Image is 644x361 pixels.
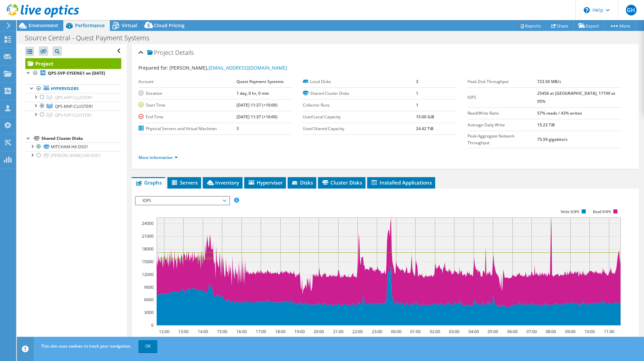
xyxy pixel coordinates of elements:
text: 05:00 [487,329,498,334]
b: 3 [416,79,418,84]
label: Start Time [138,102,236,109]
a: More [604,21,636,31]
span: Details [175,48,194,56]
a: [PERSON_NAME]-HX-DS01 [25,151,121,160]
text: 14:00 [197,329,208,334]
b: Quest Payment Systems [236,79,284,84]
label: Average Daily Write [468,122,538,128]
span: Installed Applications [371,179,432,186]
text: 03:00 [449,329,459,334]
a: QPS-HVP-CLUSTER1 [25,93,121,102]
label: Read/Write Ratio [468,110,538,117]
text: 19:00 [294,329,304,334]
b: [DATE] 11:37 (+10:00) [236,114,278,120]
span: Project [147,49,173,56]
text: 15000 [142,259,154,265]
b: 15.23 TiB [537,122,555,128]
a: QPS-SVP-CLUSTER1 [25,111,121,119]
span: This site uses cookies to track your navigation. [41,343,131,349]
text: 22:00 [352,329,362,334]
b: 75.59 gigabits/s [537,136,568,142]
a: Export [573,21,605,31]
text: 11:00 [604,329,614,334]
label: Collector Runs [303,102,416,109]
b: 15.00 GiB [416,114,434,120]
a: QPS-SVP-SYSENG1 on [DATE] [25,69,121,78]
text: 0 [151,322,154,328]
span: Graphs [135,179,162,186]
text: 01:00 [410,329,420,334]
text: 08:00 [545,329,556,334]
span: Performance [75,22,105,29]
a: More Information [138,155,178,160]
b: 723.50 MB/s [537,79,561,84]
text: Write IOPS [560,209,579,214]
text: 18000 [142,246,154,252]
span: Disks [291,179,313,186]
label: Peak Aggregate Network Throughput [468,133,538,146]
text: 13:00 [178,329,188,334]
div: Shared Cluster Disks [41,134,121,143]
span: QPS-HVP-CLUSTER1 [55,95,93,101]
label: Local Disks [303,78,416,85]
text: 02:00 [429,329,440,334]
span: Virtual [122,22,137,29]
b: 1 day, 0 hr, 0 min [236,90,269,96]
text: 12000 [142,272,154,277]
span: Cloud Pricing [154,22,185,29]
text: 9000 [144,284,154,290]
text: 16:00 [236,329,247,334]
text: 17:00 [255,329,266,334]
a: Share [546,21,574,31]
b: 24.42 TiB [416,126,433,131]
text: 00:00 [391,329,401,334]
label: Account [138,78,236,85]
label: Shared Cluster Disks [303,90,416,97]
b: QPS-SVP-SYSENG1 on [DATE] [48,70,105,76]
span: QPS-SVP-CLUSTER1 [55,112,92,118]
b: 1 [416,90,418,96]
span: [PERSON_NAME], [169,65,287,71]
text: 12:00 [159,329,169,334]
label: Prepared for: [138,65,168,71]
text: 21000 [142,233,154,239]
text: 20:00 [313,329,324,334]
label: Used Shared Capacity [303,125,416,132]
span: Servers [171,179,198,186]
text: 09:00 [565,329,575,334]
text: 07:00 [526,329,537,334]
a: Project [25,58,121,69]
label: IOPS [468,94,538,101]
b: 25456 at [GEOGRAPHIC_DATA], 17199 at 95% [537,90,615,104]
span: Hypervisor [248,179,283,186]
label: Physical Servers and Virtual Machines [138,125,236,132]
text: 3000 [144,310,154,315]
span: GH [626,5,637,15]
svg: \n [584,7,590,13]
b: 3 [236,126,239,131]
h1: Source Central - Quest Payment Systems [22,34,160,42]
text: 04:00 [468,329,479,334]
a: [EMAIL_ADDRESS][DOMAIN_NAME] [208,65,287,71]
a: OK [138,340,157,352]
label: Duration [138,90,236,97]
text: 6000 [144,297,154,303]
a: QPS-MVP-CLUSTER1 [25,102,121,111]
label: Used Local Capacity [303,114,416,120]
span: Cluster Disks [321,179,362,186]
text: 06:00 [507,329,517,334]
text: 18:00 [275,329,285,334]
text: 10:00 [584,329,594,334]
a: Reports [514,21,546,31]
label: Peak Disk Throughput [468,78,538,85]
label: End Time [138,114,236,120]
b: 57% reads / 43% writes [537,110,582,116]
span: IOPS [139,197,226,205]
b: [DATE] 11:37 (+10:00) [236,102,278,108]
text: Read IOPS [593,209,611,214]
text: 21:00 [333,329,343,334]
span: Environment [29,22,58,29]
text: 24000 [142,220,154,226]
text: 15:00 [217,329,227,334]
span: QPS-MVP-CLUSTER1 [55,104,93,109]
